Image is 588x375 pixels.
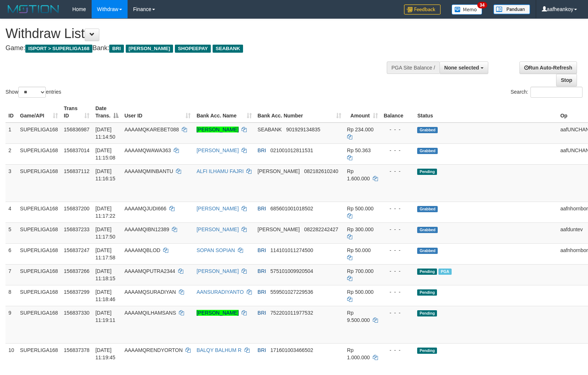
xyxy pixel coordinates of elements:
[5,26,385,41] h1: Withdraw List
[271,310,313,316] span: Copy 752201011977532 to clipboard
[347,168,370,181] span: Rp 1.600.000
[17,202,61,222] td: SUPERLIGA168
[64,206,89,211] span: 156837200
[347,127,374,132] span: Rp 234.000
[17,222,61,243] td: SUPERLIGA168
[258,289,266,295] span: BRI
[196,347,242,353] a: BALQY BALHUM R
[126,45,173,53] span: [PERSON_NAME]
[347,147,371,153] span: Rp 50.363
[17,143,61,164] td: SUPERLIGA168
[124,168,173,174] span: AAAAMQMINBANTU
[417,206,438,212] span: Grabbed
[271,347,313,353] span: Copy 171601003466502 to clipboard
[384,267,412,275] div: - - -
[124,268,175,274] span: AAAAMQPUTRA2344
[417,248,438,254] span: Grabbed
[519,61,577,74] a: Run Auto-Refresh
[17,102,61,123] th: Game/API: activate to sort column ascending
[258,226,300,232] span: [PERSON_NAME]
[511,87,583,98] label: Search:
[384,288,412,296] div: - - -
[64,127,89,132] span: 156836987
[213,45,243,53] span: SEABANK
[196,289,244,295] a: AANSURADIYANTO
[64,147,89,153] span: 156837014
[64,168,89,174] span: 156837112
[196,127,239,132] a: [PERSON_NAME]
[124,247,160,253] span: AAAAMQBLOD
[5,123,17,144] td: 1
[5,143,17,164] td: 2
[64,226,89,232] span: 156837233
[304,226,338,232] span: Copy 082282242427 to clipboard
[258,310,266,316] span: BRI
[347,310,370,323] span: Rp 9.500.000
[417,227,438,233] span: Grabbed
[17,264,61,285] td: SUPERLIGA168
[95,168,115,181] span: [DATE] 11:16:15
[196,268,239,274] a: [PERSON_NAME]
[530,87,583,98] input: Search:
[417,169,437,175] span: Pending
[271,268,313,274] span: Copy 575101009920504 to clipboard
[124,226,169,232] span: AAAAMQIBN12389
[196,168,243,174] a: ALFI ILHAMU FAJRI
[347,226,374,232] span: Rp 300.000
[344,102,381,123] th: Amount: activate to sort column ascending
[387,61,440,74] div: PGA Site Balance /
[384,126,412,133] div: - - -
[477,2,487,8] span: 34
[384,346,412,354] div: - - -
[17,306,61,343] td: SUPERLIGA168
[404,4,441,15] img: Feedback.jpg
[384,147,412,154] div: - - -
[438,269,451,275] span: Marked by aafsengchandara
[384,205,412,212] div: - - -
[5,202,17,222] td: 4
[417,289,437,296] span: Pending
[258,127,282,132] span: SEABANK
[124,289,176,295] span: AAAAMQSURADIYAN
[25,45,92,53] span: ISPORT > SUPERLIGA168
[258,268,266,274] span: BRI
[64,289,89,295] span: 156837299
[196,226,239,232] a: [PERSON_NAME]
[444,65,479,71] span: None selected
[381,102,415,123] th: Balance
[95,206,115,219] span: [DATE] 11:17:22
[258,206,266,211] span: BRI
[95,289,115,302] span: [DATE] 11:18:46
[258,247,266,253] span: BRI
[417,269,437,275] span: Pending
[5,222,17,243] td: 5
[109,45,124,53] span: BRI
[258,147,266,153] span: BRI
[95,226,115,240] span: [DATE] 11:17:50
[95,347,115,360] span: [DATE] 11:19:45
[255,102,344,123] th: Bank Acc. Number: activate to sort column ascending
[440,61,488,74] button: None selected
[5,102,17,123] th: ID
[196,247,235,253] a: SOPAN SOPIAN
[95,268,115,281] span: [DATE] 11:18:15
[95,247,115,260] span: [DATE] 11:17:58
[64,310,89,316] span: 156837330
[5,306,17,343] td: 9
[5,87,61,98] label: Show entries
[5,285,17,306] td: 8
[194,102,254,123] th: Bank Acc. Name: activate to sort column ascending
[196,147,239,153] a: [PERSON_NAME]
[121,102,194,123] th: User ID: activate to sort column ascending
[95,147,115,161] span: [DATE] 11:15:08
[417,310,437,316] span: Pending
[196,310,239,316] a: [PERSON_NAME]
[384,309,412,316] div: - - -
[417,148,438,154] span: Grabbed
[124,206,166,211] span: AAAAMQJUDI666
[92,102,121,123] th: Date Trans.: activate to sort column descending
[493,4,530,14] img: panduan.png
[5,243,17,264] td: 6
[556,74,577,86] a: Stop
[417,127,438,133] span: Grabbed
